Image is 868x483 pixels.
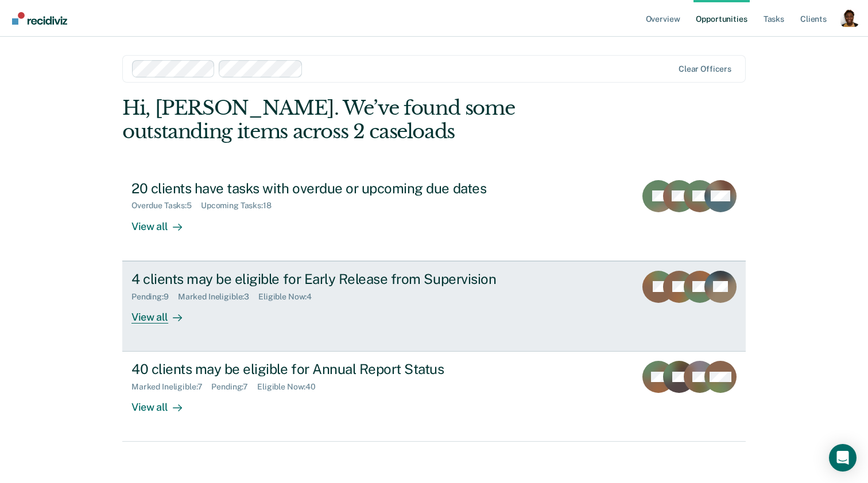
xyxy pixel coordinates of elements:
[131,211,196,233] div: View all
[211,382,257,392] div: Pending : 7
[131,292,178,302] div: Pending : 9
[840,9,859,27] button: Profile dropdown button
[131,392,196,414] div: View all
[122,171,746,261] a: 20 clients have tasks with overdue or upcoming due datesOverdue Tasks:5Upcoming Tasks:18View all
[131,382,211,392] div: Marked Ineligible : 7
[122,352,746,442] a: 40 clients may be eligible for Annual Report StatusMarked Ineligible:7Pending:7Eligible Now:40Vie...
[258,292,321,302] div: Eligible Now : 4
[829,444,857,472] div: Open Intercom Messenger
[201,201,281,211] div: Upcoming Tasks : 18
[12,12,67,25] img: Recidiviz
[131,271,534,287] div: 4 clients may be eligible for Early Release from Supervision
[131,180,534,197] div: 20 clients have tasks with overdue or upcoming due dates
[131,361,534,377] div: 40 clients may be eligible for Annual Report Status
[679,64,731,74] div: Clear officers
[178,292,258,302] div: Marked Ineligible : 3
[131,301,196,324] div: View all
[122,261,746,352] a: 4 clients may be eligible for Early Release from SupervisionPending:9Marked Ineligible:3Eligible ...
[122,96,621,143] div: Hi, [PERSON_NAME]. We’ve found some outstanding items across 2 caseloads
[257,382,325,392] div: Eligible Now : 40
[131,201,201,211] div: Overdue Tasks : 5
